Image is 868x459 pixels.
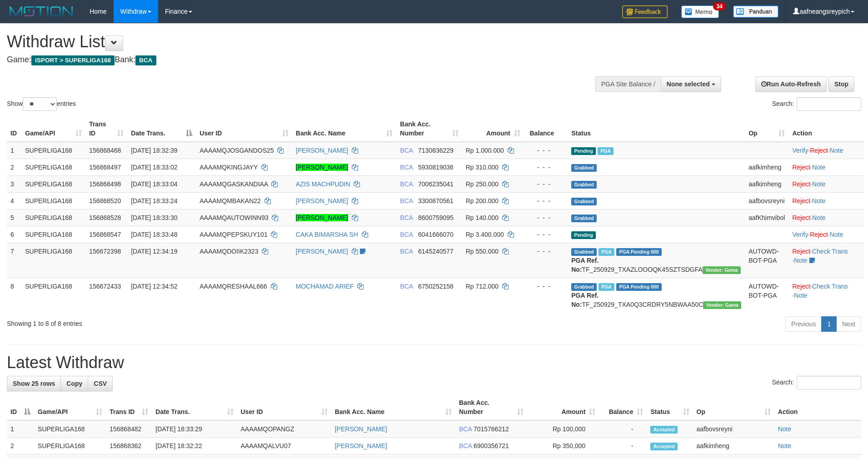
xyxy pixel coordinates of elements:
td: SUPERLIGA168 [21,243,85,278]
span: [DATE] 18:33:30 [131,214,177,221]
th: Balance: activate to sort column ascending [599,394,647,420]
th: Action [774,394,861,420]
div: - - - [528,180,564,189]
th: Bank Acc. Name: activate to sort column ascending [292,116,397,142]
div: - - - [528,196,564,205]
span: Copy 5930819036 to clipboard [418,164,454,171]
a: CSV [88,376,113,391]
td: 8 [7,278,21,313]
img: Feedback.jpg [622,5,668,18]
td: 1 [7,142,21,159]
td: Rp 350,000 [527,438,599,454]
span: Grabbed [571,248,597,256]
div: - - - [528,247,564,256]
a: Verify [792,231,808,238]
div: - - - [528,146,564,155]
a: Reject [792,283,810,290]
img: panduan.png [733,5,778,18]
span: Accepted [650,426,678,434]
td: 156868482 [106,420,152,438]
th: Game/API: activate to sort column ascending [21,116,85,142]
b: PGA Ref. No: [571,292,599,308]
td: 4 [7,192,21,209]
td: SUPERLIGA168 [21,142,85,159]
td: SUPERLIGA168 [21,192,85,209]
td: 2 [7,438,34,454]
input: Search: [797,97,861,111]
td: · · [788,243,864,278]
span: AAAAMQJOSGANDOS25 [200,147,274,154]
td: aafbovsreyni [745,192,788,209]
th: Status [568,116,745,142]
a: Note [812,214,826,221]
a: Reject [792,248,810,255]
th: Trans ID: activate to sort column ascending [106,394,152,420]
td: aafbovsreyni [693,420,774,438]
td: TF_250929_TXAZLOOOQK45SZTSDGFA [568,243,745,278]
img: Button%20Memo.svg [681,5,719,18]
span: Copy 3300870561 to clipboard [418,197,454,205]
h4: Game: Bank: [7,55,569,65]
td: · [788,175,864,192]
td: AUTOWD-BOT-PGA [745,278,788,313]
span: Copy 7006235041 to clipboard [418,180,454,188]
a: Note [830,147,843,154]
span: BCA [459,442,472,449]
th: ID [7,116,21,142]
td: 7 [7,243,21,278]
span: BCA [400,283,413,290]
span: Rp 550.000 [466,248,499,255]
span: 156868528 [89,214,121,221]
a: Reject [792,180,810,188]
a: Note [812,180,826,188]
div: - - - [528,163,564,172]
span: Rp 1.000.000 [466,147,504,154]
th: Game/API: activate to sort column ascending [34,394,106,420]
input: Search: [797,376,861,389]
a: [PERSON_NAME] [296,164,348,171]
a: Reject [810,231,828,238]
span: Copy 6750252158 to clipboard [418,283,454,290]
td: AUTOWD-BOT-PGA [745,243,788,278]
span: Copy 7015766212 to clipboard [474,425,509,433]
span: [DATE] 18:33:02 [131,164,177,171]
div: PGA Site Balance / [595,76,661,92]
span: None selected [667,80,710,88]
th: Bank Acc. Name: activate to sort column ascending [331,394,455,420]
span: 156868497 [89,164,121,171]
span: Copy 8600759095 to clipboard [418,214,454,221]
td: · · [788,226,864,243]
div: - - - [528,213,564,222]
span: Rp 712.000 [466,283,499,290]
a: Reject [792,164,810,171]
span: Grabbed [571,198,597,205]
a: [PERSON_NAME] [296,197,348,205]
td: AAAAMQALVU07 [237,438,331,454]
img: MOTION_logo.png [7,5,76,18]
a: MOCHAMAD ARIEF [296,283,354,290]
th: Bank Acc. Number: activate to sort column ascending [455,394,527,420]
td: aafkimheng [745,159,788,175]
span: BCA [400,180,413,188]
td: 2 [7,159,21,175]
span: Copy 6900356721 to clipboard [474,442,509,449]
a: AZIS MACHPUDIN [296,180,350,188]
span: 34 [713,2,725,10]
a: Note [830,231,843,238]
button: None selected [661,76,721,92]
th: Trans ID: activate to sort column ascending [85,116,127,142]
span: Vendor URL: https://trx31.1velocity.biz [703,266,741,274]
span: Copy 7130836229 to clipboard [418,147,454,154]
span: AAAAMQGASKANDIAA [200,180,268,188]
td: SUPERLIGA168 [21,226,85,243]
span: CSV [94,380,107,387]
td: TF_250929_TXA0Q3CRDRY5NBWAA50C [568,278,745,313]
td: 6 [7,226,21,243]
span: BCA [400,147,413,154]
span: Rp 200.000 [466,197,499,205]
a: Stop [828,76,854,92]
th: Date Trans.: activate to sort column ascending [152,394,237,420]
span: BCA [400,164,413,171]
td: 5 [7,209,21,226]
span: Rp 3.400.000 [466,231,504,238]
